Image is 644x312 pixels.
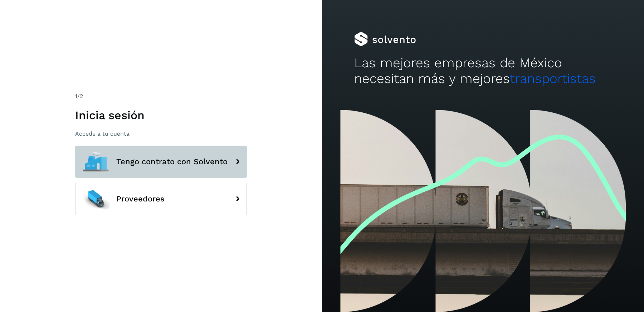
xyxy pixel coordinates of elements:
button: Proveedores [75,183,247,215]
div: /2 [75,92,247,101]
span: 1 [75,93,77,99]
p: Accede a tu cuenta [75,130,247,137]
h2: Las mejores empresas de México necesitan más y mejores [354,55,612,87]
span: Tengo contrato con Solvento [116,157,228,166]
h1: Inicia sesión [75,108,247,122]
span: transportistas [510,71,596,86]
span: Proveedores [116,195,165,203]
button: Tengo contrato con Solvento [75,146,247,178]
